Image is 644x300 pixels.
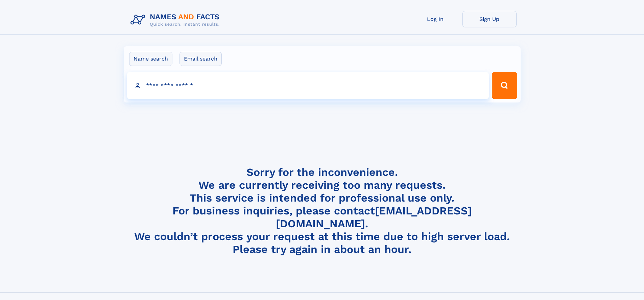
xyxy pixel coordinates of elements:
[180,52,222,66] label: Email search
[462,11,517,27] a: Sign Up
[492,72,517,99] button: Search Button
[276,204,472,230] a: [EMAIL_ADDRESS][DOMAIN_NAME]
[127,72,489,99] input: search input
[128,11,225,29] img: Logo Names and Facts
[128,166,517,256] h4: Sorry for the inconvenience. We are currently receiving too many requests. This service is intend...
[408,11,462,27] a: Log In
[129,52,172,66] label: Name search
